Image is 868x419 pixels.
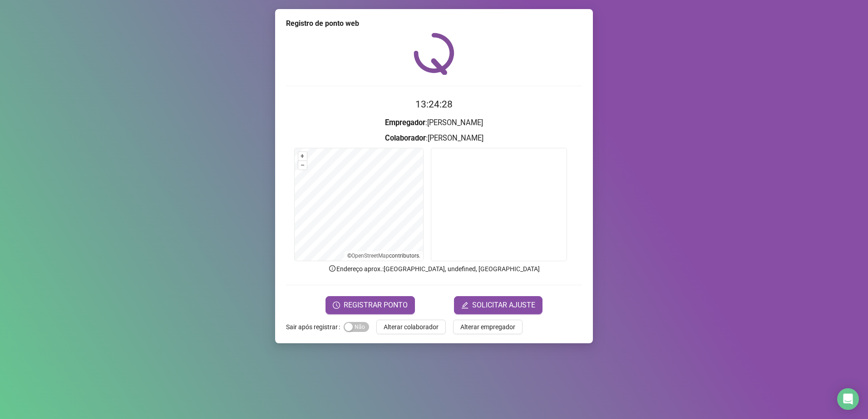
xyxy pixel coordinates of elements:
p: Endereço aprox. : [GEOGRAPHIC_DATA], undefined, [GEOGRAPHIC_DATA] [286,264,582,274]
span: REGISTRAR PONTO [344,300,408,311]
strong: Empregador [385,118,425,127]
button: editSOLICITAR AJUSTE [454,296,542,314]
label: Sair após registrar [286,320,344,334]
span: SOLICITAR AJUSTE [472,300,535,311]
div: Open Intercom Messenger [837,388,859,410]
strong: Colaborador [385,134,426,142]
li: © contributors. [347,253,420,259]
span: edit [461,302,469,309]
button: Alterar empregador [453,320,523,334]
span: Alterar colaborador [384,322,439,332]
button: REGISTRAR PONTO [325,296,415,314]
div: Registro de ponto web [286,18,582,29]
span: clock-circle [333,302,340,309]
a: OpenStreetMap [351,253,389,259]
button: + [298,152,307,161]
time: 13:24:28 [415,99,453,110]
img: QRPoint [414,33,454,75]
h3: : [PERSON_NAME] [286,117,582,129]
h3: : [PERSON_NAME] [286,132,582,144]
button: Alterar colaborador [376,320,446,334]
button: – [298,161,307,170]
span: Alterar empregador [460,322,515,332]
span: info-circle [328,264,336,273]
